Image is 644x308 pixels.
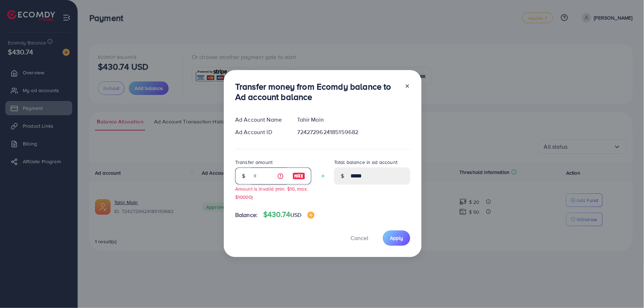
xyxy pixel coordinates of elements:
img: image [292,172,305,180]
h3: Transfer money from Ecomdy balance to Ad account balance [235,81,399,102]
label: Total balance in ad account [334,159,397,166]
h4: $430.74 [263,210,315,219]
label: Transfer amount [235,159,273,166]
button: Cancel [342,230,377,246]
button: Apply [383,230,410,246]
small: Amount is invalid (min: $10, max: $10000) [235,185,308,200]
span: Apply [390,234,403,241]
div: Ad Account Name [229,116,292,124]
span: Balance: [235,211,258,219]
div: Ad Account ID [229,128,292,136]
span: USD [290,211,301,219]
img: image [307,212,315,219]
span: Cancel [350,234,368,242]
div: 7242729624185159682 [292,128,416,136]
div: Tahir Main [292,116,416,124]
